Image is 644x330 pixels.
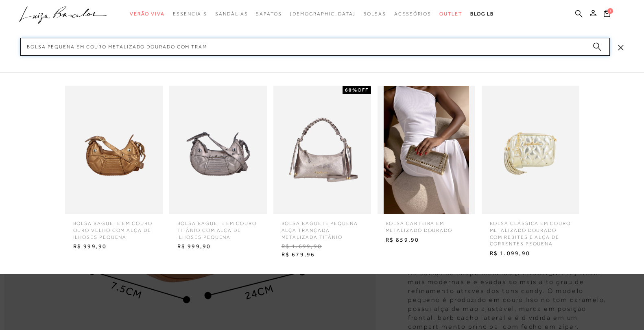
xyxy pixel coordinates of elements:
a: BLOG LB [470,7,494,22]
a: categoryNavScreenReaderText [173,7,207,22]
span: Essenciais [173,11,207,17]
span: BOLSA BAGUETE EM COURO TITÂNIO COM ALÇA DE ILHOSES PEQUENA [171,214,265,240]
span: Acessórios [394,11,431,17]
img: BOLSA CLÁSSICA EM COURO METALIZADO DOURADO COM REBITES E ALÇA DE CORRENTES PEQUENA [482,86,579,214]
span: R$ 859,90 [380,234,473,246]
a: categoryNavScreenReaderText [363,7,386,22]
a: categoryNavScreenReaderText [439,7,462,22]
a: BOLSA BAGUETE EM COURO OURO VELHO COM ALÇA DE ILHOSES PEQUENA BOLSA BAGUETE EM COURO OURO VELHO C... [63,86,165,253]
span: BOLSA BAGUETE EM COURO OURO VELHO COM ALÇA DE ILHOSES PEQUENA [67,214,161,240]
a: categoryNavScreenReaderText [215,7,248,22]
img: BOLSA BAGUETE PEQUENA ALÇA TRANÇADA METALIZADA TITÂNIO [273,86,371,214]
img: BOLSA CARTEIRA EM METALIZADO DOURADO [378,86,475,214]
span: BOLSA BAGUETE PEQUENA ALÇA TRANÇADA METALIZADA TITÂNIO [275,214,369,240]
strong: 60% [345,87,358,93]
span: Sapatos [256,11,282,17]
img: BOLSA BAGUETE EM COURO TITÂNIO COM ALÇA DE ILHOSES PEQUENA [169,86,267,214]
img: BOLSA BAGUETE EM COURO OURO VELHO COM ALÇA DE ILHOSES PEQUENA [65,86,163,214]
a: categoryNavScreenReaderText [256,7,282,22]
a: categoryNavScreenReaderText [130,7,165,22]
span: BOLSA CLÁSSICA EM COURO METALIZADO DOURADO COM REBITES E ALÇA DE CORRENTES PEQUENA [484,214,577,247]
span: BOLSA CARTEIRA EM METALIZADO DOURADO [380,214,473,234]
a: BOLSA CARTEIRA EM METALIZADO DOURADO BOLSA CARTEIRA EM METALIZADO DOURADO R$ 859,90 [375,86,477,246]
span: 1 [607,8,613,14]
a: BOLSA CLÁSSICA EM COURO METALIZADO DOURADO COM REBITES E ALÇA DE CORRENTES PEQUENA BOLSA CLÁSSICA... [480,86,581,260]
span: R$ 999,90 [67,240,161,253]
span: OFF [358,87,369,93]
a: noSubCategoriesText [290,7,356,22]
span: Verão Viva [130,11,165,17]
span: Outlet [439,11,462,17]
input: Buscar. [20,38,610,56]
span: R$ 679,96 [275,249,369,261]
a: BOLSA BAGUETE EM COURO TITÂNIO COM ALÇA DE ILHOSES PEQUENA BOLSA BAGUETE EM COURO TITÂNIO COM ALÇ... [167,86,269,253]
a: BOLSA BAGUETE PEQUENA ALÇA TRANÇADA METALIZADA TITÂNIO 60%OFF BOLSA BAGUETE PEQUENA ALÇA TRANÇADA... [271,86,373,261]
span: R$ 1.099,90 [484,247,577,260]
span: Sandálias [215,11,248,17]
span: BLOG LB [470,11,494,17]
span: R$ 999,90 [171,240,265,253]
button: 1 [601,9,613,20]
span: [DEMOGRAPHIC_DATA] [290,11,356,17]
span: Bolsas [363,11,386,17]
a: categoryNavScreenReaderText [394,7,431,22]
span: R$ 1.699,90 [275,240,369,253]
